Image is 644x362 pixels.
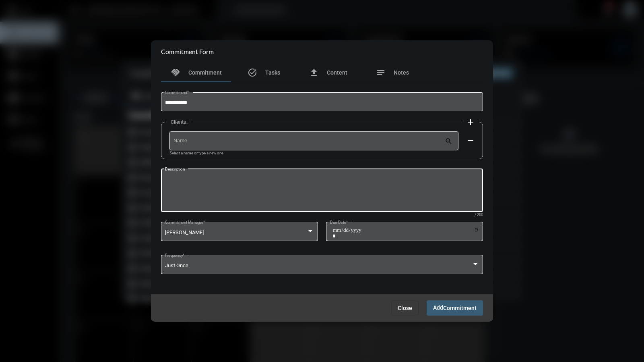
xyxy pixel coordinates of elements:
span: Just Once [165,262,188,268]
mat-icon: search [445,137,454,147]
button: Close [391,301,419,315]
mat-hint: Select a name or type a new one [169,151,223,156]
mat-icon: remove [466,135,475,145]
button: AddCommitment [427,300,483,315]
span: Notes [394,69,409,76]
span: Commitment [443,305,477,312]
span: Add [433,304,477,311]
span: Tasks [265,69,280,76]
mat-icon: handshake [171,68,180,77]
span: Close [398,305,412,311]
span: [PERSON_NAME] [165,229,204,235]
span: Content [327,69,347,76]
mat-icon: file_upload [309,68,319,77]
mat-hint: / 200 [475,213,483,217]
mat-icon: add [466,117,475,127]
h2: Commitment Form [161,48,214,55]
mat-icon: task_alt [248,68,257,77]
span: Commitment [188,69,222,76]
label: Clients: [167,119,192,125]
mat-icon: notes [376,68,386,77]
